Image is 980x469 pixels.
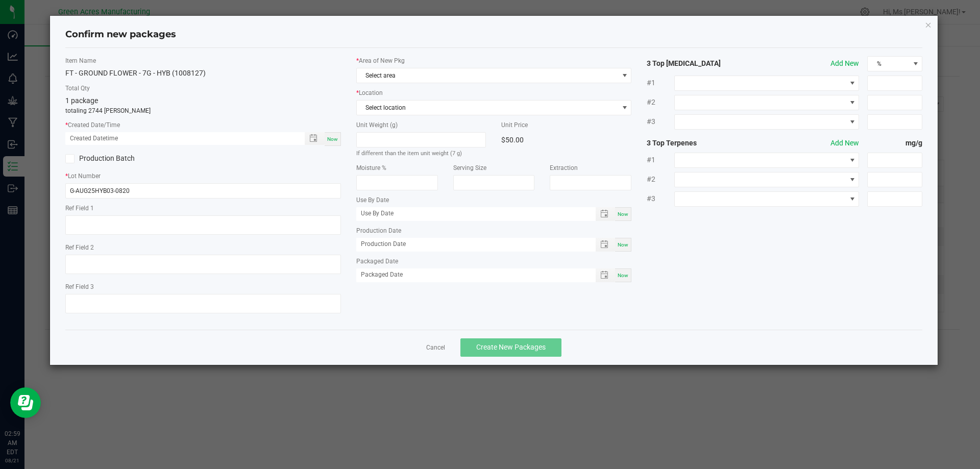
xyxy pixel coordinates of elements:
[356,226,632,235] label: Production Date
[868,57,909,71] span: %
[356,150,462,157] small: If different than the item unit weight (7 g)
[647,78,674,88] span: #1
[550,163,631,172] label: Extraction
[596,238,616,252] span: Toggle popup
[867,138,922,149] strong: mg/g
[65,204,341,213] label: Ref Field 1
[356,207,585,220] input: Use By Date
[426,343,445,352] a: Cancel
[356,56,632,65] label: Area of New Pkg
[356,100,632,115] span: NO DATA FOUND
[356,238,585,251] input: Production Date
[647,174,674,185] span: #2
[356,195,632,205] label: Use By Date
[65,282,341,291] label: Ref Field 3
[596,207,616,221] span: Toggle popup
[596,268,616,282] span: Toggle popup
[647,155,674,165] span: #1
[65,28,923,41] h4: Confirm new packages
[10,387,41,418] iframe: Resource center
[618,211,628,217] span: Now
[327,136,338,142] span: Now
[65,68,341,79] div: FT - GROUND FLOWER - 7G - HYB (1008127)
[618,273,628,278] span: Now
[647,138,757,149] strong: 3 Top Terpenes
[65,56,341,65] label: Item Name
[830,138,859,149] button: Add New
[65,132,294,145] input: Created Datetime
[501,120,631,130] label: Unit Price
[356,163,438,172] label: Moisture %
[460,338,561,357] button: Create New Packages
[830,58,859,69] button: Add New
[476,343,546,351] span: Create New Packages
[65,171,341,181] label: Lot Number
[501,132,631,147] div: $50.00
[356,268,585,281] input: Packaged Date
[618,242,628,248] span: Now
[647,193,674,204] span: #3
[647,116,674,127] span: #3
[65,106,341,115] p: totaling 2744 [PERSON_NAME]
[357,101,619,115] span: Select location
[647,58,757,69] strong: 3 Top [MEDICAL_DATA]
[356,120,486,130] label: Unit Weight (g)
[65,153,195,164] label: Production Batch
[305,132,325,145] span: Toggle popup
[65,243,341,252] label: Ref Field 2
[65,120,341,130] label: Created Date/Time
[356,88,632,97] label: Location
[65,84,341,93] label: Total Qty
[356,257,632,266] label: Packaged Date
[453,163,535,172] label: Serving Size
[65,96,98,105] span: 1 package
[357,68,619,83] span: Select area
[647,97,674,108] span: #2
